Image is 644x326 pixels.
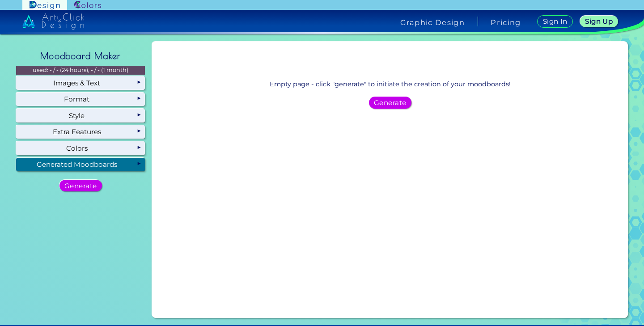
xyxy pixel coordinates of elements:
img: artyclick_design_logo_white_combined_path.svg [22,13,84,30]
h5: Sign In [544,18,566,25]
h2: Moodboard Maker [36,46,125,66]
div: Style [16,109,145,122]
div: Extra Features [16,125,145,139]
h5: Generate [66,182,95,189]
a: Sign In [539,16,571,27]
img: ArtyClick Colors logo [74,1,101,9]
div: Colors [16,141,145,155]
a: Pricing [491,19,521,26]
div: Format [16,93,145,106]
p: used: - / - (24 hours), - / - (1 month) [16,66,145,75]
div: Generated Moodboards [16,158,145,171]
div: Images & Text [16,76,145,89]
h5: Generate [376,100,405,106]
a: Sign Up [582,16,616,27]
h5: Sign Up [586,18,611,25]
p: Empty page - click "generate" to initiate the creation of your moodboards! [270,79,511,89]
h4: Graphic Design [400,19,465,26]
